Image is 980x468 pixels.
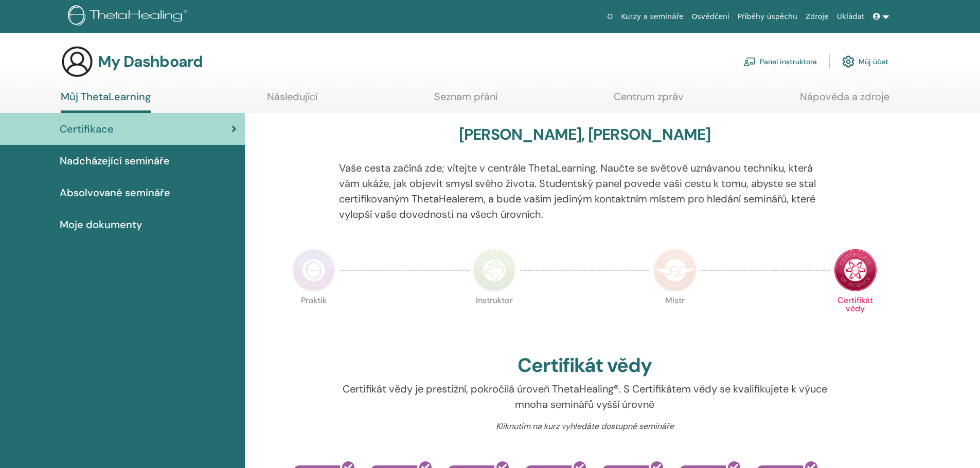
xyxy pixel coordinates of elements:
p: Instruktor [473,296,516,340]
h3: My Dashboard [98,52,203,71]
a: Ukládat [833,7,869,26]
img: logo.png [68,5,191,28]
img: Certificate of Science [834,249,877,292]
p: Certifikát vědy je prestižní, pokročilá úroveň ThetaHealing®. S Certifikátem vědy se kvalifikujet... [339,381,830,412]
img: generic-user-icon.jpg [61,45,94,78]
span: Absolvované semináře [60,185,170,200]
img: Practitioner [292,249,335,292]
a: Kurzy a semináře [617,7,687,26]
p: Vaše cesta začíná zde; vítejte v centrále ThetaLearning. Naučte se světově uznávanou techniku, kt... [339,160,830,222]
span: Moje dokumenty [60,217,142,232]
a: Můj ThetaLearning [61,90,151,113]
img: Instructor [473,249,516,292]
img: Master [653,249,697,292]
h2: Certifikát vědy [518,354,652,378]
p: Praktik [292,296,335,340]
img: chalkboard-teacher.svg [743,57,756,66]
span: Certifikace [60,121,114,137]
p: Mistr [653,296,697,340]
a: Nápověda a zdroje [800,90,889,110]
a: Panel instruktora [743,50,817,73]
span: Nadcházející semináře [60,153,170,169]
a: Můj účet [842,50,888,73]
a: Příběhy úspěchu [734,7,801,26]
p: Kliknutím na kurz vyhledáte dostupné semináře [339,420,830,433]
a: Seznam přání [434,90,497,110]
a: Osvědčení [688,7,734,26]
a: O [603,7,617,26]
a: Centrum zpráv [614,90,684,110]
h3: [PERSON_NAME], [PERSON_NAME] [459,125,711,144]
p: Certifikát vědy [834,296,877,340]
a: Následující [267,90,317,110]
img: cog.svg [842,53,854,70]
a: Zdroje [801,7,833,26]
